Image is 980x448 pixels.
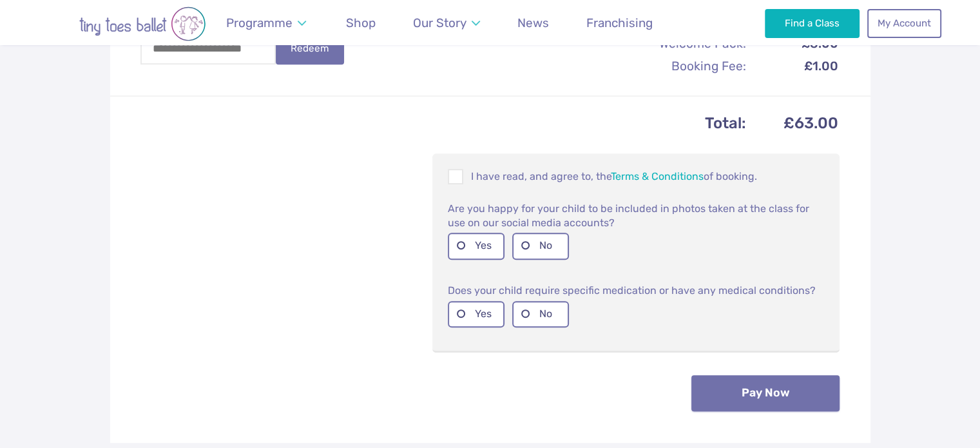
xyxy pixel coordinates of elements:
[581,8,659,38] a: Franchising
[226,15,293,30] span: Programme
[220,8,312,38] a: Programme
[39,6,245,41] img: tiny toes ballet
[765,9,860,37] a: Find a Class
[142,110,747,137] th: Total:
[448,283,824,298] p: Does your child require specific medication or have any medical conditions?
[586,15,653,30] span: Franchising
[609,55,747,77] th: Booking Fee:
[448,169,824,184] p: I have read, and agree to, the of booking.
[748,110,838,137] td: £63.00
[413,15,466,30] span: Our Story
[748,55,838,77] td: £1.00
[407,8,486,38] a: Our Story
[340,8,382,38] a: Shop
[346,15,376,30] span: Shop
[512,301,569,327] label: No
[867,9,941,37] a: My Account
[448,233,504,259] label: Yes
[276,32,344,64] button: Redeem
[512,233,569,259] label: No
[517,15,549,30] span: News
[691,375,840,411] button: Pay Now
[611,170,704,182] a: Terms & Conditions
[512,8,555,38] a: News
[448,200,824,230] p: Are you happy for your child to be included in photos taken at the class for use on our social me...
[448,301,504,327] label: Yes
